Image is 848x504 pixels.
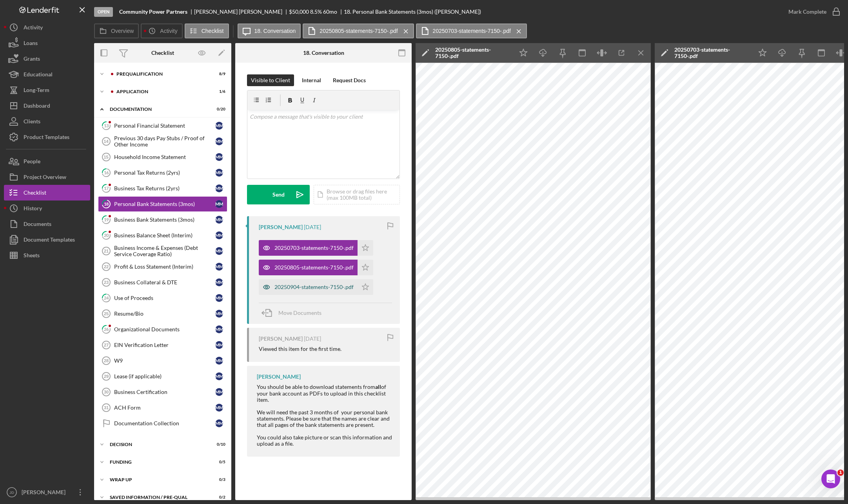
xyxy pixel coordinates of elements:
[194,9,289,15] div: [PERSON_NAME] [PERSON_NAME]
[98,384,227,400] a: 30Business CertificationMM
[24,35,38,53] div: Loans
[114,217,215,223] div: Business Bank Statements (3mos)
[329,74,370,86] button: Request Docs
[289,8,309,15] span: $50,000
[114,154,215,160] div: Household Income Statement
[104,170,109,175] tspan: 16
[104,374,109,379] tspan: 29
[257,374,301,380] div: [PERSON_NAME]
[4,82,90,98] a: Long-Term
[259,260,373,275] button: 20250805-statements-7150-.pdf
[215,341,223,349] div: M M
[98,290,227,306] a: 24Use of ProceedsMM
[104,217,109,222] tspan: 19
[114,123,215,129] div: Personal Financial Statement
[674,47,749,59] div: 20250703-statements-7150-.pdf
[114,185,215,191] div: Business Tax Returns (2yrs)
[274,264,354,271] div: 20250805-statements-7150-.pdf
[98,196,227,212] a: 18Personal Bank Statements (3mos)MM
[119,9,187,15] b: Community Power Partners
[24,185,46,202] div: Checklist
[781,4,844,20] button: Mark Complete
[4,169,90,185] button: Project Overview
[298,74,325,86] button: Internal
[4,154,90,169] button: People
[94,23,139,38] button: Overview
[98,322,227,337] a: 26Organizational DocumentsMM
[114,326,215,332] div: Organizational Documents
[4,35,90,51] button: Loans
[211,495,225,500] div: 0 / 2
[98,181,227,196] a: 17Business Tax Returns (2yrs)MM
[98,369,227,384] a: 29Lease (if applicable)MM
[114,373,215,379] div: Lease (if applicable)
[259,336,303,342] div: [PERSON_NAME]
[104,233,109,238] tspan: 20
[104,123,109,128] tspan: 13
[98,165,227,181] a: 16Personal Tax Returns (2yrs)MM
[114,295,215,301] div: Use of Proceeds
[4,67,90,82] button: Educational
[98,134,227,149] a: 14Previous 30 days Pay Stubs / Proof of Other IncomeMM
[116,72,206,76] div: Prequalification
[4,114,90,129] button: Clients
[259,240,373,256] button: 20250703-statements-7150-.pdf
[98,337,227,353] a: 27EIN Verification LetterMM
[215,357,223,365] div: M M
[104,405,109,410] tspan: 31
[215,122,223,130] div: M M
[24,154,40,171] div: People
[114,420,215,426] div: Documentation Collection
[24,114,40,131] div: Clients
[4,20,90,35] button: Activity
[4,484,90,500] button: JD[PERSON_NAME]
[98,415,227,431] a: Documentation CollectionMM
[4,201,90,216] button: History
[302,74,321,86] div: Internal
[259,303,329,323] button: Move Documents
[788,4,826,20] div: Mark Complete
[104,311,109,316] tspan: 25
[104,280,109,285] tspan: 23
[211,107,225,112] div: 0 / 20
[104,139,109,144] tspan: 14
[24,169,66,187] div: Project Overview
[310,9,322,15] div: 8.5 %
[4,185,90,201] button: Checklist
[114,405,215,411] div: ACH Form
[185,23,229,38] button: Checklist
[24,232,75,249] div: Document Templates
[375,383,381,390] strong: all
[104,295,109,300] tspan: 24
[98,353,227,369] a: 28W9MM
[215,404,223,412] div: M M
[211,442,225,447] div: 0 / 10
[254,28,296,34] label: 18. Conversation
[435,47,510,59] div: 20250805-statements-7150-.pdf
[104,249,109,253] tspan: 21
[323,9,337,15] div: 60 mo
[211,89,225,94] div: 1 / 6
[202,28,224,34] label: Checklist
[4,216,90,232] button: Documents
[274,284,354,290] div: 20250904-statements-7150-.pdf
[344,9,481,15] div: 18. Personal Bank Statements (3mos) ([PERSON_NAME])
[4,247,90,263] button: Sheets
[110,107,206,112] div: Documentation
[4,51,90,67] button: Grants
[215,216,223,224] div: M M
[4,232,90,247] button: Document Templates
[20,484,71,502] div: [PERSON_NAME]
[416,23,527,38] button: 20250703-statements-7150-.pdf
[24,201,42,218] div: History
[110,442,206,447] div: Decision
[24,20,43,37] div: Activity
[211,72,225,76] div: 8 / 9
[24,129,69,147] div: Product Templates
